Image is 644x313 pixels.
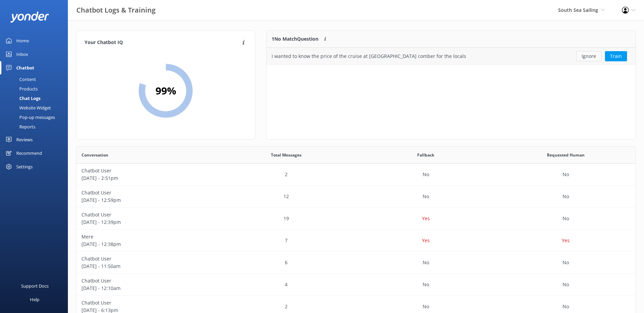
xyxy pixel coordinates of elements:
[81,218,211,226] p: [DATE] - 12:39pm
[4,75,68,84] a: Content
[81,285,211,292] p: [DATE] - 12:10am
[272,35,318,43] p: 1 No Match Question
[76,252,636,274] div: row
[563,281,569,288] p: No
[576,51,602,61] button: Ignore
[4,93,40,103] div: Chat Logs
[271,152,301,158] span: Total Messages
[155,83,176,99] h2: 99 %
[76,274,636,296] div: row
[81,241,211,248] p: [DATE] - 12:38pm
[30,293,39,306] div: Help
[563,303,569,310] p: No
[563,193,569,200] p: No
[16,47,28,61] div: Inbox
[16,146,42,160] div: Recommend
[16,61,34,75] div: Chatbot
[81,167,211,174] p: Chatbot User
[563,171,569,178] p: No
[81,255,211,263] p: Chatbot User
[422,237,430,244] p: Yes
[81,152,108,158] span: Conversation
[16,133,33,146] div: Reviews
[76,230,636,252] div: row
[81,174,211,182] p: [DATE] - 2:51pm
[423,171,429,178] p: No
[285,281,288,288] p: 4
[4,122,68,131] a: Reports
[21,279,49,293] div: Support Docs
[4,75,36,84] div: Content
[423,303,429,310] p: No
[76,164,636,186] div: row
[76,186,636,208] div: row
[423,281,429,288] p: No
[285,171,288,178] p: 2
[4,103,51,112] div: Website Widget
[283,215,289,222] p: 19
[266,48,636,65] div: grid
[81,211,211,218] p: Chatbot User
[81,299,211,307] p: Chatbot User
[4,112,55,122] div: Pop-up messages
[423,259,429,266] p: No
[272,53,466,60] div: I wanted to know the price of the cruise at [GEOGRAPHIC_DATA] comber for the locals
[4,93,68,103] a: Chat Logs
[563,259,569,266] p: No
[4,84,38,93] div: Products
[81,196,211,204] p: [DATE] - 12:59pm
[605,51,627,61] button: Train
[16,160,33,173] div: Settings
[4,84,68,93] a: Products
[562,237,570,244] p: Yes
[4,122,35,131] div: Reports
[563,215,569,222] p: No
[81,233,211,241] p: Mere
[76,5,155,16] h3: Chatbot Logs & Training
[547,152,585,158] span: Requested Human
[4,112,68,122] a: Pop-up messages
[285,259,288,266] p: 6
[81,277,211,285] p: Chatbot User
[4,103,68,112] a: Website Widget
[283,193,289,200] p: 12
[417,152,434,158] span: Fallback
[81,263,211,270] p: [DATE] - 11:50am
[16,34,29,47] div: Home
[422,215,430,222] p: Yes
[10,12,49,23] img: yonder-white-logo.png
[266,48,636,65] div: row
[285,237,288,244] p: 7
[423,193,429,200] p: No
[76,208,636,230] div: row
[285,303,288,310] p: 2
[85,39,240,46] h4: Your Chatbot IQ
[558,7,598,13] span: South Sea Sailing
[81,189,211,196] p: Chatbot User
